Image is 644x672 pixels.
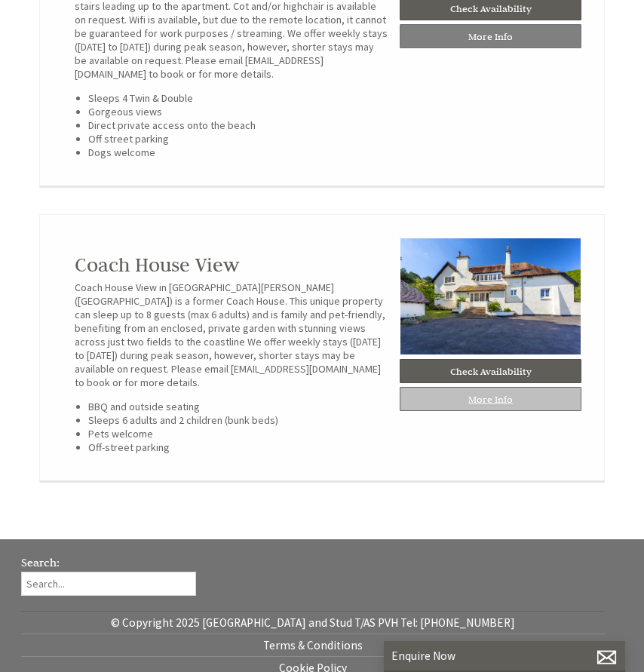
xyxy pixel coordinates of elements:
[88,91,388,105] li: Sleeps 4 Twin & Double
[88,132,388,146] li: Off street parking
[21,612,605,634] a: © Copyright 2025 [GEOGRAPHIC_DATA] and Stud T/AS PVH Tel: [PHONE_NUMBER]
[88,118,388,132] li: Direct private access onto the beach
[88,413,388,427] li: Sleeps 6 adults and 2 children (bunk beds)
[88,440,388,454] li: Off-street parking
[75,281,388,389] p: Coach House View in [GEOGRAPHIC_DATA][PERSON_NAME] ([GEOGRAPHIC_DATA]) is a former Coach House. T...
[21,555,196,569] h3: Search:
[88,400,388,413] li: BBQ and outside seating
[88,146,388,159] li: Dogs welcome
[75,253,239,277] a: Coach House View
[88,427,388,440] li: Pets welcome
[391,649,618,663] p: Enquire Now
[400,238,581,355] img: Coach_House_1.original.jpg
[21,634,605,657] a: Terms & Conditions
[400,359,581,383] a: Check Availability
[400,24,581,48] a: More Info
[21,572,196,596] input: Search...
[400,387,581,411] a: More Info
[88,105,388,118] li: Gorgeous views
